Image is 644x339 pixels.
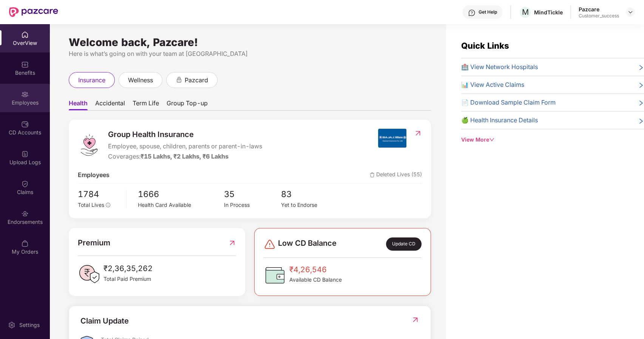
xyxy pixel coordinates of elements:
[411,316,419,324] img: RedirectIcon
[461,62,538,72] span: 🏥 View Network Hospitals
[479,9,497,15] div: Get Help
[386,237,422,251] div: Update CD
[461,80,524,89] span: 📊 View Active Claims
[579,6,619,13] div: Pazcare
[80,315,129,327] div: Claim Update
[21,91,29,98] img: svg+xml;base64,PHN2ZyBpZD0iRW1wbG95ZWVzIiB4bWxucz0iaHR0cDovL3d3dy53My5vcmcvMjAwMC9zdmciIHdpZHRoPS...
[21,240,29,247] img: svg+xml;base64,PHN2ZyBpZD0iTXlfT3JkZXJzIiBkYXRhLW5hbWU9Ik15IE9yZGVycyIgeG1sbnM9Imh0dHA6Ly93d3cudz...
[281,201,338,209] div: Yet to Endorse
[414,129,422,137] img: RedirectIcon
[21,31,29,39] img: svg+xml;base64,PHN2ZyBpZD0iSG9tZSIgeG1sbnM9Imh0dHA6Ly93d3cudzMub3JnLzIwMDAvc3ZnIiB3aWR0aD0iMjAiIG...
[133,99,159,110] span: Term Life
[78,76,105,85] span: insurance
[106,203,110,207] span: info-circle
[9,7,58,17] img: New Pazcare Logo
[78,188,121,201] span: 1784
[638,82,644,89] span: right
[78,263,100,285] img: PaidPremiumIcon
[461,136,644,144] div: View More
[289,264,342,276] span: ₹4,26,546
[78,237,110,249] span: Premium
[141,153,229,160] span: ₹15 Lakhs, ₹2 Lakhs, ₹6 Lakhs
[17,321,42,329] div: Settings
[468,9,476,17] img: svg+xml;base64,PHN2ZyBpZD0iSGVscC0zMngzMiIgeG1sbnM9Imh0dHA6Ly93d3cudzMub3JnLzIwMDAvc3ZnIiB3aWR0aD...
[69,99,88,110] span: Health
[461,98,556,107] span: 📄 Download Sample Claim Form
[378,129,406,148] img: insurerIcon
[21,180,29,188] img: svg+xml;base64,PHN2ZyBpZD0iQ2xhaW0iIHhtbG5zPSJodHRwOi8vd3d3LnczLm9yZy8yMDAwL3N2ZyIgd2lkdGg9IjIwIi...
[21,150,29,158] img: svg+xml;base64,PHN2ZyBpZD0iVXBsb2FkX0xvZ3MiIGRhdGEtbmFtZT0iVXBsb2FkIExvZ3MiIHhtbG5zPSJodHRwOi8vd3...
[289,276,342,284] span: Available CD Balance
[224,188,281,201] span: 35
[108,152,262,161] div: Coverages:
[167,99,208,110] span: Group Top-up
[579,13,619,19] div: Customer_success
[638,117,644,125] span: right
[103,263,153,274] span: ₹2,36,35,262
[78,134,100,156] img: logo
[281,188,338,201] span: 83
[461,41,509,51] span: Quick Links
[370,170,422,180] span: Deleted Lives (55)
[370,173,375,177] img: deleteIcon
[108,142,262,151] span: Employee, spouse, children, parents or parent-in-laws
[638,99,644,107] span: right
[185,76,208,85] span: pazcard
[278,237,337,251] span: Low CD Balance
[522,8,529,17] span: M
[138,201,224,209] div: Health Card Available
[534,9,563,16] div: MindTickle
[224,201,281,209] div: In Process
[138,188,224,201] span: 1666
[103,275,153,283] span: Total Paid Premium
[69,49,431,59] div: Here is what’s going on with your team at [GEOGRAPHIC_DATA]
[128,76,153,85] span: wellness
[21,61,29,68] img: svg+xml;base64,PHN2ZyBpZD0iQmVuZWZpdHMiIHhtbG5zPSJodHRwOi8vd3d3LnczLm9yZy8yMDAwL3N2ZyIgd2lkdGg9Ij...
[627,9,633,15] img: svg+xml;base64,PHN2ZyBpZD0iRHJvcGRvd24tMzJ4MzIiIHhtbG5zPSJodHRwOi8vd3d3LnczLm9yZy8yMDAwL3N2ZyIgd2...
[78,202,104,208] span: Total Lives
[8,321,15,329] img: svg+xml;base64,PHN2ZyBpZD0iU2V0dGluZy0yMHgyMCIgeG1sbnM9Imh0dHA6Ly93d3cudzMub3JnLzIwMDAvc3ZnIiB3aW...
[176,76,182,83] div: animation
[638,64,644,72] span: right
[264,238,276,250] img: svg+xml;base64,PHN2ZyBpZD0iRGFuZ2VyLTMyeDMyIiB4bWxucz0iaHR0cDovL3d3dy53My5vcmcvMjAwMC9zdmciIHdpZH...
[489,137,494,142] span: down
[95,99,125,110] span: Accidental
[228,237,236,249] img: RedirectIcon
[78,170,110,180] span: Employees
[21,210,29,217] img: svg+xml;base64,PHN2ZyBpZD0iRW5kb3JzZW1lbnRzIiB4bWxucz0iaHR0cDovL3d3dy53My5vcmcvMjAwMC9zdmciIHdpZH...
[69,39,431,45] div: Welcome back, Pazcare!
[21,120,29,128] img: svg+xml;base64,PHN2ZyBpZD0iQ0RfQWNjb3VudHMiIGRhdGEtbmFtZT0iQ0QgQWNjb3VudHMiIHhtbG5zPSJodHRwOi8vd3...
[264,264,286,287] img: CDBalanceIcon
[108,129,262,140] span: Group Health Insurance
[461,116,538,125] span: 🍏 Health Insurance Details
